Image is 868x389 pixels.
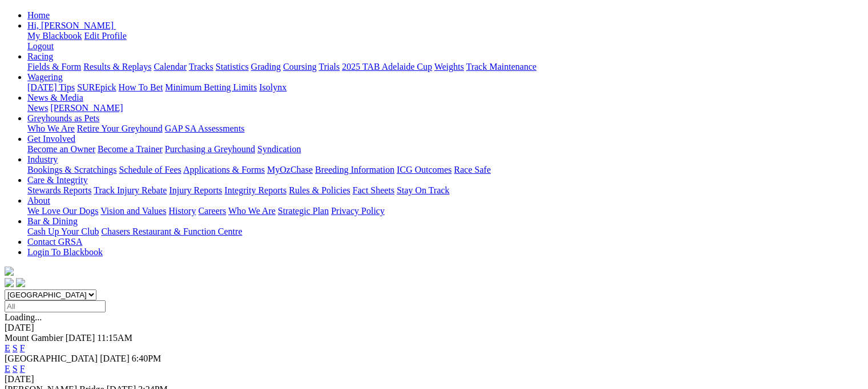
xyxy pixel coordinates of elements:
a: Isolynx [259,82,286,92]
a: Breeding Information [315,165,394,174]
a: Results & Replays [83,62,151,72]
a: How To Bet [119,82,163,92]
div: [DATE] [5,323,863,333]
span: Mount Gambier [5,333,63,343]
span: 6:40PM [132,354,162,363]
a: S [13,364,18,374]
div: Industry [27,165,863,175]
img: logo-grsa-white.png [5,267,14,276]
input: Select date [5,300,106,312]
a: Integrity Reports [224,185,286,195]
a: E [5,364,10,374]
a: ICG Outcomes [397,165,451,174]
div: Racing [27,62,863,72]
a: Who We Are [27,124,75,133]
a: F [20,343,25,353]
a: GAP SA Assessments [165,124,245,133]
a: Care & Integrity [27,175,88,185]
span: 11:15AM [97,333,132,343]
a: Grading [251,62,281,72]
span: Hi, [PERSON_NAME] [27,21,114,30]
a: Minimum Betting Limits [165,82,257,92]
span: Loading... [5,312,42,322]
a: [DATE] Tips [27,82,75,92]
a: Statistics [216,62,249,72]
a: Retire Your Greyhound [77,124,163,133]
a: Hi, [PERSON_NAME] [27,21,116,30]
div: Get Involved [27,144,863,154]
a: We Love Our Dogs [27,206,98,216]
div: About [27,206,863,216]
a: Track Injury Rebate [94,185,167,195]
a: Who We Are [228,206,276,216]
a: Home [27,10,50,20]
a: About [27,196,50,205]
a: 2025 TAB Adelaide Cup [342,62,432,72]
div: [DATE] [5,374,863,384]
a: MyOzChase [267,165,313,174]
a: Cash Up Your Club [27,227,99,236]
a: Become an Owner [27,144,95,154]
a: Racing [27,51,53,61]
a: Tracks [189,62,213,72]
a: History [168,206,196,216]
a: Weights [434,62,464,72]
a: Industry [27,154,58,164]
a: F [20,364,25,374]
a: Bookings & Scratchings [27,165,116,174]
a: Syndication [257,144,301,154]
a: Stewards Reports [27,185,91,195]
a: [PERSON_NAME] [50,103,123,113]
a: Wagering [27,72,63,82]
a: Contact GRSA [27,237,82,247]
a: Trials [318,62,340,72]
a: Calendar [154,62,187,72]
span: [GEOGRAPHIC_DATA] [5,354,98,363]
a: Stay On Track [397,185,449,195]
a: News & Media [27,93,83,102]
a: Track Maintenance [466,62,536,72]
a: Schedule of Fees [119,165,181,174]
a: Race Safe [454,165,490,174]
a: Coursing [283,62,317,72]
img: twitter.svg [16,278,25,287]
a: E [5,343,10,353]
a: Get Involved [27,134,75,144]
div: Wagering [27,82,863,93]
span: [DATE] [100,354,130,363]
a: Edit Profile [84,31,127,41]
a: Fields & Form [27,62,81,72]
a: Become a Trainer [98,144,163,154]
a: Login To Blackbook [27,247,103,257]
div: Greyhounds as Pets [27,124,863,134]
a: Strategic Plan [278,206,329,216]
a: Logout [27,41,54,51]
a: Bar & Dining [27,216,78,226]
a: Injury Reports [169,185,222,195]
a: My Blackbook [27,31,82,41]
a: Greyhounds as Pets [27,113,99,123]
a: Purchasing a Greyhound [165,144,255,154]
a: Rules & Policies [289,185,350,195]
a: Fact Sheets [353,185,394,195]
a: News [27,103,48,113]
a: SUREpick [77,82,116,92]
a: Applications & Forms [183,165,265,174]
a: Careers [198,206,226,216]
div: Hi, [PERSON_NAME] [27,31,863,51]
img: facebook.svg [5,278,14,287]
div: Bar & Dining [27,227,863,237]
a: Chasers Restaurant & Function Centre [101,227,242,236]
a: S [13,343,18,353]
a: Vision and Values [100,206,166,216]
a: Privacy Policy [331,206,385,216]
span: [DATE] [66,333,95,343]
div: Care & Integrity [27,185,863,196]
div: News & Media [27,103,863,113]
